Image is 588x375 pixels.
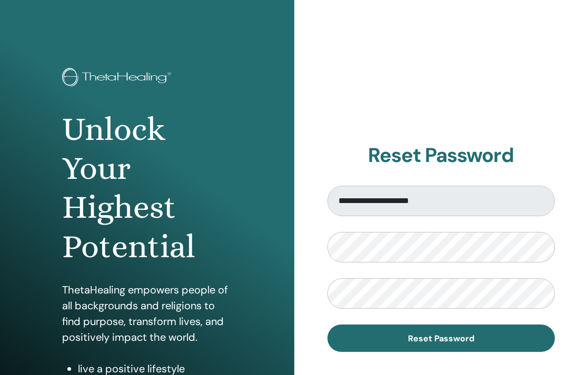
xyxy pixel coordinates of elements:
h2: Reset Password [327,144,555,168]
h1: Unlock Your Highest Potential [62,110,232,267]
p: ThetaHealing empowers people of all backgrounds and religions to find purpose, transform lives, a... [62,282,232,345]
button: Reset Password [327,325,555,352]
span: Reset Password [408,333,474,344]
